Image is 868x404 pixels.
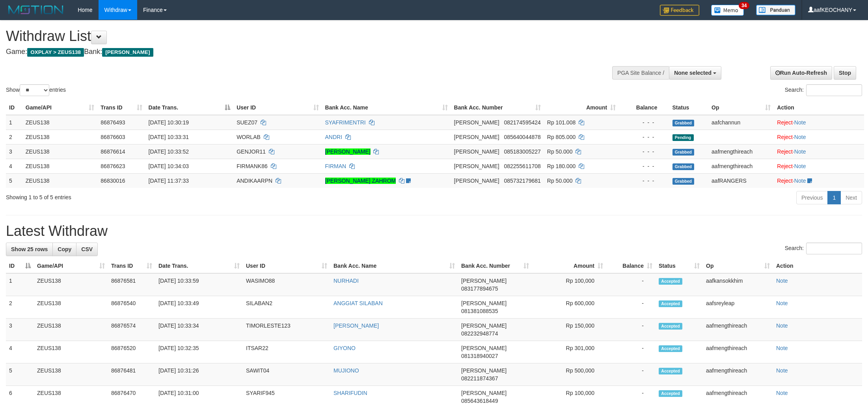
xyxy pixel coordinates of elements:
a: Reject [777,178,793,184]
td: · [774,115,864,130]
th: Action [774,100,864,115]
td: Rp 301,000 [532,341,606,363]
span: Pending [672,134,694,141]
td: 1 [6,115,22,130]
td: [DATE] 10:33:49 [155,296,243,319]
label: Search: [785,84,862,96]
td: 86876520 [108,341,155,363]
td: · [774,130,864,144]
span: [DATE] 10:30:19 [149,119,189,126]
th: Trans ID: activate to sort column ascending [108,259,155,273]
th: ID [6,100,22,115]
td: · [774,173,864,188]
span: Copy 082255611708 to clipboard [504,163,540,169]
select: Showentries [20,84,49,96]
span: Copy 082174595424 to clipboard [504,119,540,126]
span: 86830016 [101,178,125,184]
td: 86876574 [108,319,155,341]
div: - - - [622,162,666,170]
span: 86876614 [101,148,125,155]
td: 5 [6,173,22,188]
th: ID: activate to sort column descending [6,259,34,273]
td: ZEUS138 [22,173,98,188]
td: aafRANGERS [708,173,774,188]
td: aafmengthireach [703,363,773,386]
td: ZEUS138 [22,159,98,173]
td: ITSAR22 [243,341,330,363]
a: Note [776,300,788,306]
span: Rp 101.008 [547,119,576,126]
a: SHARIFUDIN [333,390,367,396]
td: - [606,341,656,363]
span: Copy [58,246,71,252]
span: [PERSON_NAME] [454,178,499,184]
span: Accepted [659,390,682,397]
td: - [606,363,656,386]
label: Show entries [6,84,66,96]
td: Rp 150,000 [532,319,606,341]
span: GENJOR11 [237,148,266,155]
span: Copy 082211874367 to clipboard [461,375,498,382]
span: Copy 085183005227 to clipboard [504,148,540,155]
a: Next [840,191,862,204]
td: 86876540 [108,296,155,319]
span: 86876603 [101,134,125,140]
td: · [774,144,864,159]
span: CSV [81,246,93,252]
span: Copy 085640044878 to clipboard [504,134,540,140]
span: Copy 085732179681 to clipboard [504,178,540,184]
a: Reject [777,134,793,140]
td: 2 [6,130,22,144]
td: - [606,273,656,296]
a: GIYONO [333,345,356,351]
a: Run Auto-Refresh [770,66,832,80]
div: - - - [622,148,666,156]
a: FIRMAN [325,163,346,169]
span: Grabbed [672,149,695,156]
span: 86876493 [101,119,125,126]
span: Accepted [659,300,682,307]
a: Note [776,345,788,351]
a: Reject [777,119,793,126]
td: ZEUS138 [34,319,108,341]
span: Show 25 rows [11,246,48,252]
td: aafmengthireach [708,144,774,159]
button: None selected [669,66,721,80]
td: 1 [6,273,34,296]
img: Button%20Memo.svg [711,5,744,16]
a: Note [776,322,788,329]
span: [PERSON_NAME] [461,278,507,284]
div: Showing 1 to 5 of 5 entries [6,190,356,201]
a: [PERSON_NAME] [325,148,371,155]
td: ZEUS138 [34,296,108,319]
input: Search: [806,243,862,254]
th: Game/API: activate to sort column ascending [34,259,108,273]
div: - - - [622,133,666,141]
th: Bank Acc. Number: activate to sort column ascending [451,100,544,115]
th: User ID: activate to sort column ascending [243,259,330,273]
span: [PERSON_NAME] [461,300,507,306]
a: SYAFRIMENTRI [325,119,366,126]
a: Copy [52,243,76,256]
span: Copy 081318940027 to clipboard [461,353,498,359]
img: MOTION_logo.png [6,4,66,16]
td: - [606,296,656,319]
th: Status: activate to sort column ascending [656,259,703,273]
th: Bank Acc. Name: activate to sort column ascending [322,100,451,115]
td: Rp 100,000 [532,273,606,296]
td: ZEUS138 [34,273,108,296]
td: [DATE] 10:33:34 [155,319,243,341]
a: ANDRI [325,134,343,140]
a: [PERSON_NAME] [333,322,379,329]
span: FIRMANK86 [237,163,268,169]
span: [DATE] 10:34:03 [149,163,189,169]
a: Note [776,367,788,374]
span: Copy 083177894675 to clipboard [461,285,498,292]
th: Action [773,259,862,273]
span: Accepted [659,368,682,374]
td: ZEUS138 [22,115,98,130]
span: [DATE] 10:33:31 [149,134,189,140]
span: None selected [674,70,712,76]
a: Note [776,278,788,284]
span: Grabbed [672,178,695,185]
